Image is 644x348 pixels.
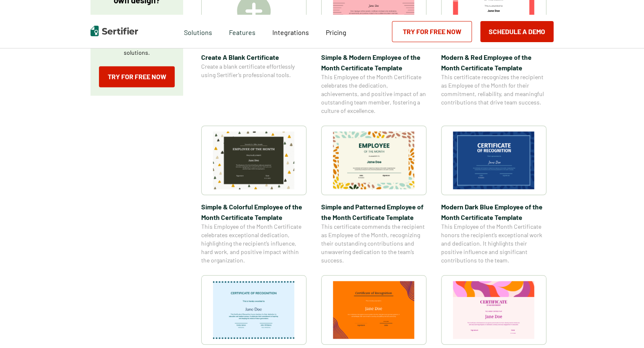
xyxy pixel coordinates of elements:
[480,21,554,42] button: Schedule a Demo
[441,201,546,222] span: Modern Dark Blue Employee of the Month Certificate Template
[201,201,306,222] span: Simple & Colorful Employee of the Month Certificate Template
[201,52,306,62] span: Create A Blank Certificate
[453,131,535,189] img: Modern Dark Blue Employee of the Month Certificate Template
[213,281,295,339] img: Certificate of Recognition for Teachers Template
[90,26,138,36] img: Sertifier | Digital Credentialing Platform
[453,281,535,339] img: Certificate of Achievement for Preschool Template
[326,28,346,36] span: Pricing
[201,126,306,265] a: Simple & Colorful Employee of the Month Certificate TemplateSimple & Colorful Employee of the Mon...
[184,26,212,37] span: Solutions
[321,52,426,73] span: Simple & Modern Employee of the Month Certificate Template
[201,62,306,79] span: Create a blank certificate effortlessly using Sertifier’s professional tools.
[333,131,415,189] img: Simple and Patterned Employee of the Month Certificate Template
[333,281,415,339] img: Certificate of Recognition for Pastor
[326,26,346,37] a: Pricing
[392,21,472,42] a: Try for Free Now
[229,26,255,37] span: Features
[441,52,546,73] span: Modern & Red Employee of the Month Certificate Template
[272,28,309,36] span: Integrations
[321,126,426,265] a: Simple and Patterned Employee of the Month Certificate TemplateSimple and Patterned Employee of t...
[321,201,426,222] span: Simple and Patterned Employee of the Month Certificate Template
[99,66,175,87] a: Try for Free Now
[441,73,546,107] span: This certificate recognizes the recipient as Employee of the Month for their commitment, reliabil...
[201,222,306,265] span: This Employee of the Month Certificate celebrates exceptional dedication, highlighting the recipi...
[213,131,295,189] img: Simple & Colorful Employee of the Month Certificate Template
[441,222,546,265] span: This Employee of the Month Certificate honors the recipient’s exceptional work and dedication. It...
[441,126,546,265] a: Modern Dark Blue Employee of the Month Certificate TemplateModern Dark Blue Employee of the Month...
[321,73,426,115] span: This Employee of the Month Certificate celebrates the dedication, achievements, and positive impa...
[321,222,426,265] span: This certificate commends the recipient as Employee of the Month, recognizing their outstanding c...
[272,26,309,37] a: Integrations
